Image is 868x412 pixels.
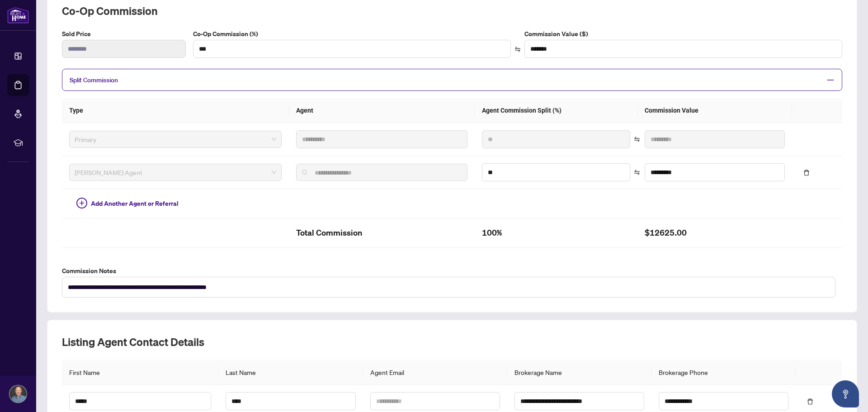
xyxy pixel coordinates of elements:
[832,380,859,407] button: Open asap
[634,136,640,142] span: swap
[9,385,27,403] img: Profile Icon
[634,169,640,175] span: swap
[826,76,835,84] span: minus
[363,360,507,385] th: Agent Email
[91,199,179,208] span: Add Another Agent or Referral
[62,98,289,123] th: Type
[302,170,307,175] img: search_icon
[62,69,842,91] div: Split Commission
[645,226,785,240] h2: $12625.00
[75,166,276,179] span: RAHR Agent
[75,133,276,146] span: Primary
[482,226,630,240] h2: 100%
[62,266,842,276] label: Commission Notes
[514,46,521,52] span: swap
[62,360,218,385] th: First Name
[193,29,511,39] label: Co-Op Commission (%)
[69,196,186,211] button: Add Another Agent or Referral
[475,98,637,123] th: Agent Commission Split (%)
[62,335,842,349] h2: Listing Agent Contact Details
[524,29,842,39] label: Commission Value ($)
[296,226,468,240] h2: Total Commission
[637,98,792,123] th: Commission Value
[651,360,796,385] th: Brokerage Phone
[76,198,87,208] span: plus-circle
[289,98,475,123] th: Agent
[803,170,810,176] span: delete
[7,7,29,24] img: logo
[807,398,813,405] span: delete
[62,29,186,39] label: Sold Price
[62,4,842,18] h2: Co-op Commission
[507,360,651,385] th: Brokerage Name
[218,360,363,385] th: Last Name
[70,76,118,84] span: Split Commission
